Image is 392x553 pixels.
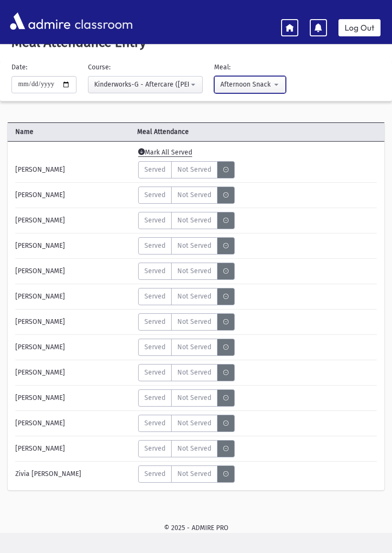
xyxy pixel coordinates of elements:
[144,317,165,327] span: Served
[138,148,192,157] span: Mark All Served
[15,317,65,327] span: [PERSON_NAME]
[133,127,353,137] span: Meal Attendance
[177,443,211,453] span: Not Served
[144,393,165,403] span: Served
[144,215,165,225] span: Served
[15,367,65,377] span: [PERSON_NAME]
[8,523,384,533] div: © 2025 - ADMIRE PRO
[138,313,235,331] div: MeaStatus
[177,469,211,479] span: Not Served
[138,212,235,229] div: MeaStatus
[177,165,211,175] span: Not Served
[138,263,235,280] div: MeaStatus
[144,367,165,377] span: Served
[214,76,286,93] button: Afternoon Snack
[144,291,165,301] span: Served
[11,62,27,72] label: Date:
[338,19,381,36] a: Log Out
[15,266,65,276] span: [PERSON_NAME]
[88,76,203,93] button: Kinderworks-G - Aftercare (Mrs. I. Kaye)
[15,165,65,175] span: [PERSON_NAME]
[138,237,235,254] div: MeaStatus
[177,367,211,377] span: Not Served
[144,165,165,175] span: Served
[138,440,235,457] div: MeaStatus
[15,393,65,403] span: [PERSON_NAME]
[214,62,230,72] label: Meal:
[144,241,165,251] span: Served
[177,393,211,403] span: Not Served
[15,443,65,453] span: [PERSON_NAME]
[15,291,65,301] span: [PERSON_NAME]
[177,418,211,428] span: Not Served
[8,127,133,137] span: Name
[15,241,65,251] span: [PERSON_NAME]
[138,288,235,305] div: MeaStatus
[88,62,110,72] label: Course:
[15,469,81,479] span: Zivia [PERSON_NAME]
[177,291,211,301] span: Not Served
[15,190,65,200] span: [PERSON_NAME]
[138,465,235,483] div: MeaStatus
[73,9,133,34] span: classroom
[94,79,189,89] div: Kinderworks-G - Aftercare ([PERSON_NAME])
[177,317,211,327] span: Not Served
[15,215,65,225] span: [PERSON_NAME]
[138,364,235,381] div: MeaStatus
[8,10,73,32] img: AdmirePro
[15,418,65,428] span: [PERSON_NAME]
[138,389,235,407] div: MeaStatus
[177,241,211,251] span: Not Served
[144,266,165,276] span: Served
[177,266,211,276] span: Not Served
[138,161,235,178] div: MeaStatus
[177,215,211,225] span: Not Served
[144,469,165,479] span: Served
[177,342,211,352] span: Not Served
[144,190,165,200] span: Served
[138,187,235,204] div: MeaStatus
[220,79,272,89] div: Afternoon Snack
[144,342,165,352] span: Served
[144,443,165,453] span: Served
[138,339,235,356] div: MeaStatus
[177,190,211,200] span: Not Served
[138,415,235,432] div: MeaStatus
[144,418,165,428] span: Served
[15,342,65,352] span: [PERSON_NAME]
